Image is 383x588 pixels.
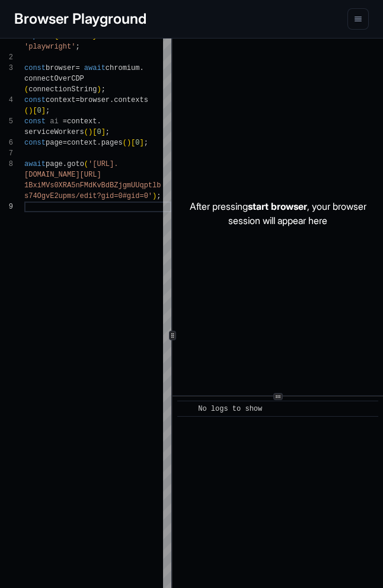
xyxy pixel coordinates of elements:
[347,8,369,30] button: menu
[24,181,161,190] span: 1BxiMVs0XRA5nFMdKvBdBZjgmUUqptlb
[84,64,106,72] span: await
[28,85,97,94] span: connectionString
[67,139,97,147] span: context
[97,139,101,147] span: .
[183,403,189,415] span: ​
[144,139,148,147] span: ;
[24,139,46,147] span: const
[24,75,84,83] span: connectOverCDP
[101,139,123,147] span: pages
[97,117,101,126] span: .
[75,96,79,104] span: =
[37,107,42,115] span: 0
[46,107,50,115] span: ;
[110,96,114,104] span: .
[67,160,84,168] span: goto
[75,64,79,72] span: =
[75,43,79,51] span: ;
[33,107,37,115] span: [
[127,139,131,147] span: )
[131,139,135,147] span: [
[63,139,67,147] span: =
[46,64,75,72] span: browser
[101,128,106,136] span: ]
[92,128,97,136] span: [
[101,85,106,94] span: ;
[24,192,152,200] span: s74OgvE2upms/edit?gid=0#gid=0'
[123,139,127,147] span: (
[50,117,58,126] span: ai
[46,139,63,147] span: page
[67,117,97,126] span: context
[28,107,33,115] span: )
[46,160,63,168] span: page
[24,64,46,72] span: const
[24,85,28,94] span: (
[97,128,101,136] span: 0
[248,200,307,212] span: start browser
[63,160,67,168] span: .
[46,96,75,104] span: context
[139,64,143,72] span: .
[97,85,101,94] span: )
[88,128,92,136] span: )
[24,107,28,115] span: (
[80,96,110,104] span: browser
[24,117,46,126] span: const
[24,171,101,179] span: [DOMAIN_NAME][URL]
[24,160,46,168] span: await
[88,160,118,168] span: '[URL].
[139,139,143,147] span: ]
[157,192,161,200] span: ;
[114,96,148,104] span: contexts
[63,117,67,126] span: =
[84,128,88,136] span: (
[84,160,88,168] span: (
[152,192,157,200] span: )
[135,139,139,147] span: 0
[106,64,140,72] span: chromium
[42,107,46,115] span: ]
[14,8,146,30] h1: Browser Playground
[24,128,84,136] span: serviceWorkers
[190,199,366,228] p: After pressing , your browser session will appear here
[24,43,75,51] span: 'playwright'
[24,96,46,104] span: const
[198,405,262,413] span: No logs to show
[106,128,110,136] span: ;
